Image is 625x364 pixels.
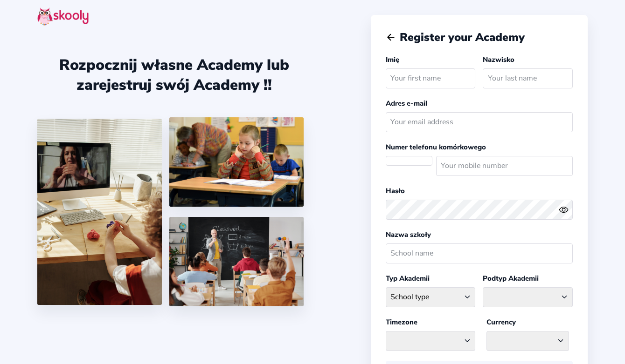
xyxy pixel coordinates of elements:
label: Nazwisko [483,55,514,64]
label: Numer telefonu komórkowego [386,142,486,152]
button: eye outlineeye off outline [559,205,573,215]
ion-icon: eye outline [559,205,569,215]
input: School name [386,243,573,263]
input: Your email address [386,112,573,132]
img: 5.png [169,217,304,306]
span: Register your Academy [400,30,525,45]
label: Hasło [386,186,405,195]
input: Your first name [386,68,476,88]
label: Typ Akademii [386,274,430,283]
div: Rozpocznij własne Academy lub zarejestruj swój Academy !! [37,55,311,95]
input: Your mobile number [436,156,573,176]
button: arrow back outline [386,32,396,42]
input: Your last name [483,68,573,88]
label: Imię [386,55,399,64]
img: skooly-logo.png [37,7,89,26]
label: Podtyp Akademii [483,274,539,283]
img: 4.png [169,117,304,207]
label: Currency [486,317,516,327]
label: Adres e-mail [386,99,427,108]
img: 1.jpg [37,119,162,305]
label: Nazwa szkoły [386,230,431,239]
label: Timezone [386,317,417,327]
